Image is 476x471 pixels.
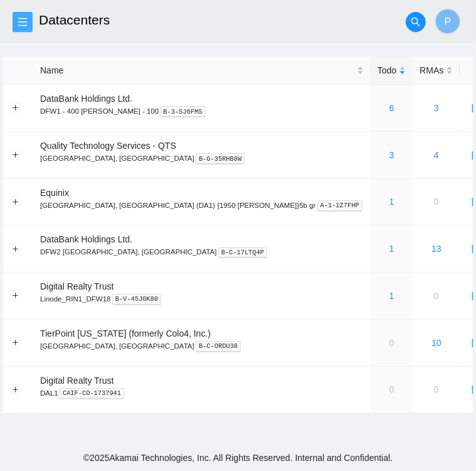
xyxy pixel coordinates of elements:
button: Expand row [11,150,21,160]
button: Expand row [11,291,21,301]
a: 0 [389,338,394,348]
span: menu [13,17,32,27]
a: 3 [389,150,394,160]
kbd: B-V-45JGK80 [112,294,162,305]
button: Expand row [11,197,21,207]
span: search [406,17,425,27]
a: 4 [434,150,439,160]
span: Digital Realty Trust [40,376,114,386]
span: Equinix [40,188,69,198]
span: DataBank Holdings Ltd. [40,234,132,244]
p: [GEOGRAPHIC_DATA], [GEOGRAPHIC_DATA] (DA1) {1950 [PERSON_NAME]}5b gr [40,200,364,211]
button: search [406,12,426,32]
p: DFW1 - 400 [PERSON_NAME] - 100 [40,106,364,117]
a: 0 [389,384,394,394]
a: 6 [389,103,394,113]
a: 1 [389,291,394,301]
p: [GEOGRAPHIC_DATA], [GEOGRAPHIC_DATA] [40,340,364,352]
kbd: B-3-SJ6FMS [160,106,205,117]
span: TierPoint [US_STATE] (formerly Colo4, Inc.) [40,328,211,338]
button: Expand row [11,384,21,394]
button: Expand row [11,338,21,348]
a: 10 [431,338,442,348]
span: DataBank Holdings Ltd. [40,94,132,104]
span: Quality Technology Services - QTS [40,141,176,151]
a: 0 [434,291,439,301]
span: P [445,14,452,30]
p: [GEOGRAPHIC_DATA], [GEOGRAPHIC_DATA] [40,153,364,164]
a: 3 [434,103,439,113]
p: DFW2 [GEOGRAPHIC_DATA], [GEOGRAPHIC_DATA] [40,246,364,257]
p: DAL1 [40,387,364,399]
a: 0 [434,197,439,207]
kbd: A-1-1Z7FHP [317,200,362,212]
span: Digital Realty Trust [40,281,114,291]
kbd: B-C-ORDU38 [196,341,241,352]
a: 1 [389,244,394,254]
kbd: B-C-17LTQ4P [218,247,268,259]
kbd: CAIF-CO-1737941 [60,388,124,399]
a: 13 [431,244,442,254]
a: 1 [389,197,394,207]
p: Linode_RIN1_DFW18 [40,293,364,305]
button: P [435,9,460,34]
a: 0 [434,384,439,394]
button: menu [13,12,33,32]
button: Expand row [11,244,21,254]
button: Expand row [11,103,21,113]
kbd: B-G-35RHB8W [196,153,245,165]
